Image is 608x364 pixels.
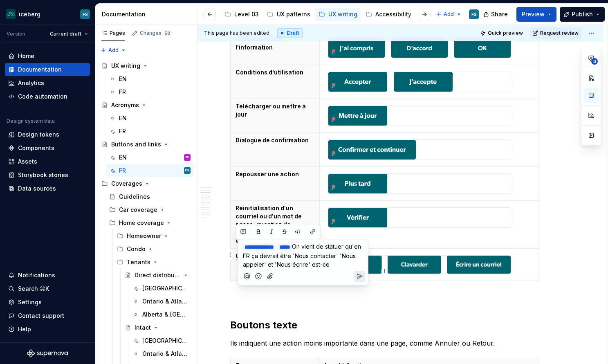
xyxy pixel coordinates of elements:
[2,5,93,23] button: icebergFS
[243,243,363,268] span: On vient de statuer qu'en FR ça devrait être 'Nous contacter' 'Nous appeler' et 'Nous écrire' est-ce
[236,68,314,76] p: Conditions d'utilisation
[142,310,189,319] div: Alberta & [GEOGRAPHIC_DATA]
[328,106,387,126] img: 706f3a0b-a496-4b40-bb2a-b15fd524dd04.png
[186,153,189,162] div: PF
[433,9,464,20] button: Add
[111,140,161,148] div: Buttons and links
[142,284,189,292] div: [GEOGRAPHIC_DATA]
[328,39,511,58] img: 0057f095-c768-4ab8-88f3-5eb4f2103a65.png
[18,65,62,74] div: Documentation
[5,76,90,90] a: Analytics
[106,85,194,99] a: FR
[5,49,90,63] a: Home
[230,338,571,348] p: Ils indiquent une action moins importante dans une page, comme Annuler ou Retour.
[560,7,605,22] button: Publish
[530,27,582,39] button: Request review
[491,10,508,18] span: Share
[18,325,31,333] div: Help
[5,282,90,295] button: Search ⌘K
[19,10,40,18] div: iceberg
[142,350,189,358] div: Ontario & Atlantic
[111,101,139,109] div: Acronyms
[5,169,90,182] a: Storybook stories
[142,297,189,306] div: Ontario & Atlantic
[127,245,146,253] div: Condo
[236,204,314,245] p: Réinitialisation d'un courriel ou d'un mot de passe, question de sécurité, code de vérification
[236,170,314,178] p: Repousser une action
[236,102,314,119] p: Télécharger ou mettre à jour
[18,271,55,279] div: Notifications
[18,184,56,193] div: Data sources
[121,321,194,334] a: Intact
[114,256,194,269] div: Tenants
[221,8,262,21] a: Level 03
[264,8,314,21] a: UX patterns
[119,193,150,201] div: Guidelines
[18,171,68,179] div: Storybook stories
[140,30,172,36] div: Changes
[129,334,194,347] a: [GEOGRAPHIC_DATA]
[18,312,64,320] div: Contact support
[315,8,361,21] a: UX writing
[253,271,264,282] button: Add emoji
[83,11,88,18] div: FS
[135,324,151,332] div: Intact
[6,9,16,19] img: 418c6d47-6da6-4103-8b13-b5999f8989a1.png
[328,140,416,160] img: aec350a3-2c8a-428b-a206-8f2fa289e1f9.png
[5,63,90,76] a: Documentation
[354,271,365,282] button: Send
[236,252,260,260] span: Contact
[111,180,142,188] div: Coverages
[129,347,194,360] a: Ontario & Atlantic
[488,30,523,36] span: Quick preview
[98,138,194,151] a: Buttons and links
[106,164,194,177] a: FRFS
[5,323,90,336] button: Help
[102,10,194,18] div: Documentation
[18,157,37,166] div: Assets
[106,203,194,216] div: Car coverage
[18,298,42,306] div: Settings
[328,174,387,193] img: e096e7bd-c3c1-42b4-b6f8-716602f0133c.png
[18,144,54,152] div: Components
[163,30,172,36] span: 50
[277,28,303,38] div: Draft
[375,10,411,18] div: Accessibility
[5,269,90,282] button: Notifications
[119,153,127,162] div: EN
[106,151,194,164] a: ENPF
[101,30,125,36] div: Pages
[236,35,314,52] p: Confirmation de l'information
[7,118,55,124] div: Design system data
[106,216,194,229] div: Home coverage
[98,45,129,56] button: Add
[127,232,161,240] div: Homeowner
[18,79,44,87] div: Analytics
[18,52,34,60] div: Home
[111,62,140,70] div: UX writing
[108,47,119,54] span: Add
[129,295,194,308] a: Ontario & Atlantic
[27,349,68,357] svg: Supernova Logo
[98,59,194,72] a: UX writing
[7,31,25,37] div: Version
[328,72,453,92] img: 8b24d0ca-8b85-4f8c-a56e-57548707c5af.png
[119,75,127,83] div: EN
[114,229,194,243] div: Homeowner
[328,256,511,274] img: c95cf27a-42d3-4908-8e03-232e4a21d79b.png
[5,182,90,195] a: Data sources
[479,7,513,22] button: Share
[234,10,259,18] div: Level 03
[241,271,252,282] button: Mention someone
[5,128,90,141] a: Design tokens
[478,27,527,39] button: Quick preview
[50,31,81,37] span: Current draft
[119,166,126,175] div: FR
[540,30,579,36] span: Request review
[98,99,194,112] a: Acronyms
[516,7,556,22] button: Preview
[522,10,545,18] span: Preview
[241,240,365,269] div: Composer editor
[106,72,194,85] a: EN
